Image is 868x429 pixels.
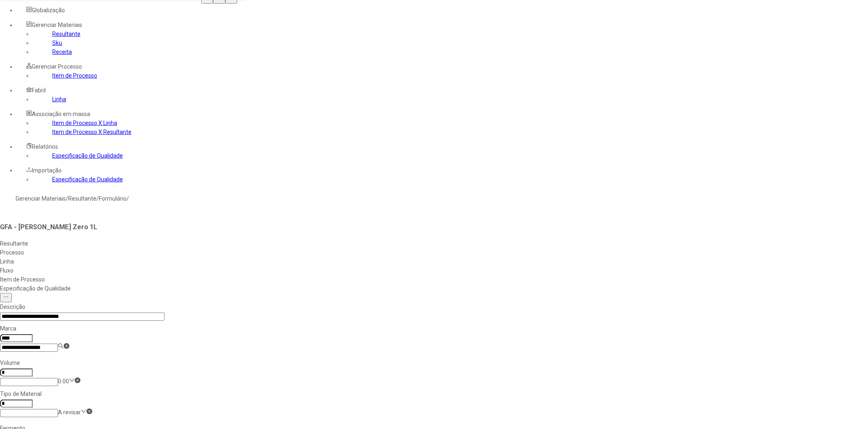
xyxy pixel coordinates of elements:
[99,195,127,202] a: Formulário
[32,167,62,174] span: Importação
[68,195,96,202] a: Resultante
[52,40,62,46] a: Sku
[32,87,46,94] span: Fabril
[32,22,82,28] span: Gerenciar Materiais
[32,143,58,150] span: Relatórios
[52,49,72,55] a: Receita
[52,72,97,79] a: Item de Processo
[32,7,65,13] span: Globalização
[52,31,80,37] a: Resultante
[52,120,117,126] a: Item de Processo X Linha
[96,195,99,202] nz-breadcrumb-separator: /
[127,195,129,202] nz-breadcrumb-separator: /
[32,63,82,70] span: Gerenciar Processo
[58,378,69,384] nz-select-item: 0.00
[52,129,131,135] a: Item de Processo X Resultante
[52,96,66,103] a: Linha
[16,195,66,202] a: Gerenciar Materiais
[52,152,123,159] a: Especificação de Qualidade
[66,195,68,202] nz-breadcrumb-separator: /
[32,111,90,117] span: Associação em massa
[52,176,123,183] a: Especificação de Qualidade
